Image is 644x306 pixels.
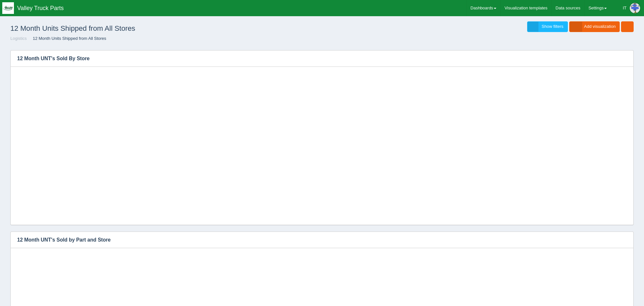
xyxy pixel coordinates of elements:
[17,5,64,11] span: Valley Truck Parts
[542,24,563,29] span: Show filters
[527,21,568,32] a: Show filters
[630,3,640,13] img: Profile Picture
[569,21,620,32] a: Add visualization
[11,232,624,248] h3: 12 Month UNT's Sold by Part and Store
[28,36,106,42] li: 12 Month Units Shipped from All Stores
[2,2,14,14] img: q1blfpkbivjhsugxdrfq.png
[623,2,627,15] div: IT
[10,36,27,41] a: Logistics
[11,51,614,67] h3: 12 Month UNT's Sold By Store
[10,21,322,36] h1: 12 Month Units Shipped from All Stores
